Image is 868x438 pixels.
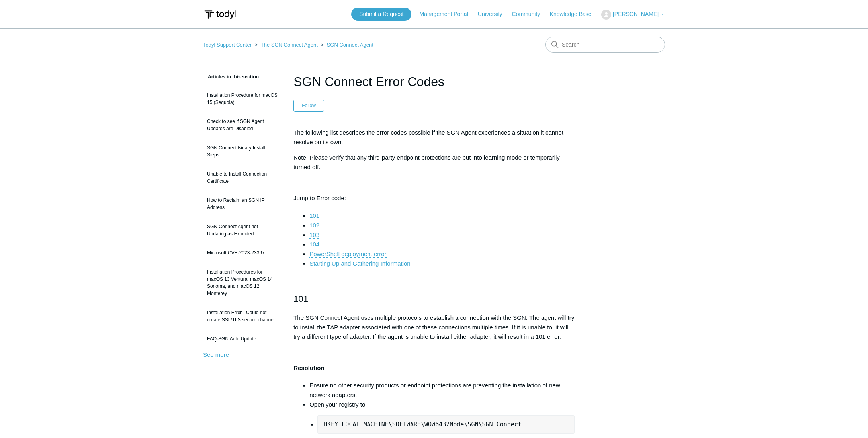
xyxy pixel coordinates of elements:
[420,10,476,18] a: Management Portal
[203,140,282,162] a: SGN Connect Binary Install Steps
[478,10,510,18] a: University
[293,72,575,91] h1: SGN Connect Error Codes
[203,351,229,358] a: See more
[309,260,410,267] a: Starting Up and Gathering Information
[309,222,319,229] a: 102
[293,313,575,342] p: The SGN Connect Agent uses multiple protocols to establish a connection with the SGN. The agent w...
[203,305,282,327] a: Installation Error - Could not create SSL/TLS secure channel
[550,10,600,18] a: Knowledge Base
[203,42,253,48] li: Todyl Support Center
[203,166,282,189] a: Unable to Install Connection Certificate
[203,114,282,136] a: Check to see if SGN Agent Updates are Disabled
[309,381,575,400] li: Ensure no other security products or endpoint protections are preventing the installation of new ...
[203,42,252,48] a: Todyl Support Center
[203,88,282,110] a: Installation Procedure for macOS 15 (Sequoia)
[317,415,575,434] pre: HKEY_LOCAL_MACHINE\SOFTWARE\WOW6432Node\SGN\SGN Connect
[327,42,373,48] a: SGN Connect Agent
[309,231,319,239] a: 103
[319,42,373,48] li: SGN Connect Agent
[293,292,575,306] h2: 101
[309,241,319,248] a: 104
[203,245,282,260] a: Microsoft CVE-2023-23397
[293,100,324,111] button: Follow Article
[203,7,237,22] img: Todyl Support Center Help Center home page
[253,42,319,48] li: The SGN Connect Agent
[601,10,665,20] button: [PERSON_NAME]
[203,331,282,346] a: FAQ-SGN Auto Update
[545,37,665,53] input: Search
[293,194,575,203] p: Jump to Error code:
[351,8,411,21] a: Submit a Request
[203,219,282,241] a: SGN Connect Agent not Updating as Expected
[203,193,282,215] a: How to Reclaim an SGN IP Address
[293,128,575,147] p: The following list describes the error codes possible if the SGN Agent experiences a situation it...
[512,10,548,18] a: Community
[203,74,259,80] span: Articles in this section
[309,212,319,219] a: 101
[309,250,386,258] a: PowerShell deployment error
[613,11,659,17] span: [PERSON_NAME]
[293,364,325,371] strong: Resolution
[293,153,575,172] p: Note: Please verify that any third-party endpoint protections are put into learning mode or tempo...
[203,264,282,301] a: Installation Procedures for macOS 13 Ventura, macOS 14 Sonoma, and macOS 12 Monterey
[261,42,318,48] a: The SGN Connect Agent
